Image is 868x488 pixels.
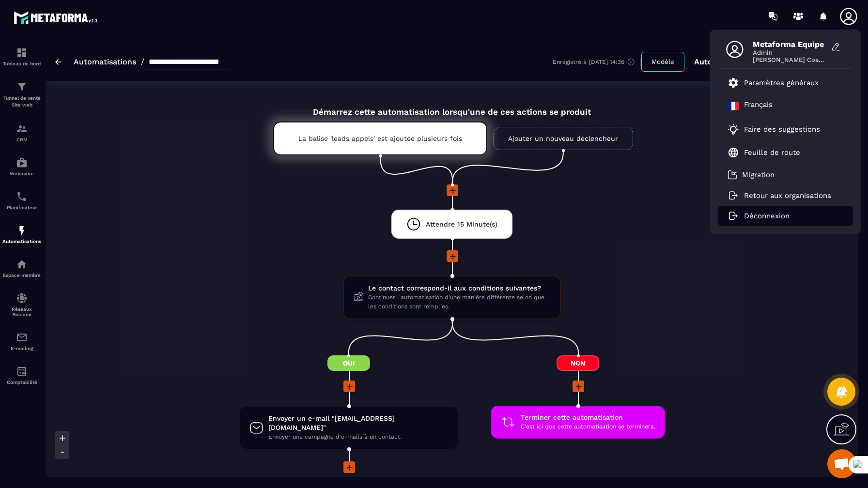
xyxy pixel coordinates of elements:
[16,47,28,59] img: formation
[728,123,831,135] a: Faire des suggestions
[553,58,641,66] div: Enregistré à
[16,292,28,304] img: social-network
[827,449,856,478] div: Mở cuộc trò chuyện
[2,217,41,251] a: automationsautomationsAutomatisations
[521,422,655,431] span: C'est ici que cette automatisation se terminera.
[16,225,28,236] img: automations
[368,284,550,293] span: Le contact correspond-il aux conditions suivantes?
[2,95,41,108] p: Tunnel de vente Site web
[2,116,41,150] a: formationformationCRM
[298,135,462,142] p: La balise 'leads appels' est ajoutée plusieurs fois
[16,332,28,343] img: email
[2,324,41,358] a: emailemailE-mailing
[728,147,800,158] a: Feuille de route
[744,100,773,112] p: Français
[268,414,448,432] span: Envoyer un e-mail "[EMAIL_ADDRESS][DOMAIN_NAME]"
[728,191,831,200] a: Retour aux organisations
[16,157,28,168] img: automations
[753,40,825,49] span: Metaforma Equipe
[16,191,28,202] img: scheduler
[16,123,28,135] img: formation
[744,212,790,220] p: Déconnexion
[268,432,448,442] span: Envoyer une campagne d'e-mails à un contact.
[16,81,28,92] img: formation
[2,239,41,244] p: Automatisations
[74,57,136,66] a: Automatisations
[521,413,655,422] span: Terminer cette automatisation
[694,57,765,66] p: Automation active
[744,191,831,200] p: Retour aux organisations
[2,171,41,176] p: Webinaire
[728,170,775,180] a: Migration
[2,40,41,74] a: formationformationTableau de bord
[327,355,370,371] span: Oui
[744,125,820,134] p: Faire des suggestions
[2,346,41,351] p: E-mailing
[744,78,819,87] p: Paramètres généraux
[2,358,41,392] a: accountantaccountantComptabilité
[16,259,28,270] img: automations
[557,355,599,371] span: Non
[753,49,825,56] span: Admin
[426,220,497,229] span: Attendre 15 Minute(s)
[55,59,62,65] img: arrow
[744,148,800,157] p: Feuille de route
[16,366,28,377] img: accountant
[493,127,633,150] a: Ajouter un nouveau déclencheur
[589,59,624,65] p: [DATE] 14:36
[2,285,41,324] a: social-networksocial-networkRéseaux Sociaux
[2,251,41,285] a: automationsautomationsEspace membre
[14,9,101,27] img: logo
[641,52,684,72] button: Modèle
[2,205,41,210] p: Planificateur
[2,150,41,183] a: automationsautomationsWebinaire
[2,306,41,317] p: Réseaux Sociaux
[2,137,41,142] p: CRM
[742,170,775,179] p: Migration
[2,61,41,66] p: Tableau de bord
[141,57,144,66] span: /
[368,293,550,311] span: Continuer l'automatisation d'une manière différente selon que les conditions sont remplies.
[249,96,655,117] div: Démarrez cette automatisation lorsqu'une de ces actions se produit
[2,273,41,278] p: Espace membre
[753,56,825,63] span: [PERSON_NAME] Coaching & Development
[728,77,819,89] a: Paramètres généraux
[2,380,41,385] p: Comptabilité
[2,74,41,116] a: formationformationTunnel de vente Site web
[2,183,41,217] a: schedulerschedulerPlanificateur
